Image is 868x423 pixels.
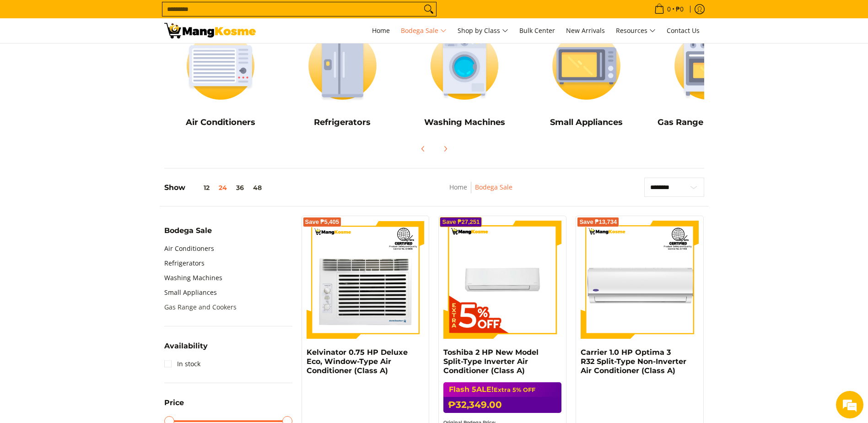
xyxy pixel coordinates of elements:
span: Bulk Center [519,26,555,35]
span: Bodega Sale [164,227,212,234]
span: Save ₱5,405 [305,219,340,225]
span: Bodega Sale [401,25,447,37]
img: Refrigerators [286,23,399,108]
a: Home [367,18,394,43]
button: 12 [185,184,214,191]
nav: Main Menu [265,18,704,43]
h5: Refrigerators [286,117,399,128]
a: Air Conditioners [164,241,214,256]
a: In stock [164,357,200,371]
a: Small Appliances [164,285,217,300]
button: Previous [413,139,433,159]
span: Save ₱27,251 [442,219,480,225]
a: Washing Machines [164,271,222,285]
img: Small Appliances [530,23,643,108]
a: Washing Machines Washing Machines [408,23,521,134]
span: • [652,4,686,14]
a: New Arrivals [561,18,609,43]
button: Next [435,139,455,159]
summary: Open [164,399,184,413]
button: 36 [232,184,248,191]
a: Shop by Class [453,18,513,43]
button: 24 [214,184,232,191]
img: Washing Machines [408,23,521,108]
span: ₱0 [674,6,685,12]
a: Bodega Sale [396,18,451,43]
nav: Breadcrumbs [390,182,571,202]
img: Kelvinator 0.75 HP Deluxe Eco, Window-Type Air Conditioner (Class A) [307,221,425,339]
span: Shop by Class [458,25,508,37]
summary: Open [164,227,212,241]
img: Air Conditioners [164,23,277,108]
a: Small Appliances Small Appliances [530,23,643,134]
span: Resources [616,25,656,37]
h5: Gas Range and Cookers [652,117,765,128]
span: Availability [164,342,208,350]
a: Kelvinator 0.75 HP Deluxe Eco, Window-Type Air Conditioner (Class A) [307,348,408,375]
a: Carrier 1.0 HP Optima 3 R32 Split-Type Non-Inverter Air Conditioner (Class A) [581,348,686,375]
span: 0 [666,6,672,12]
span: New Arrivals [566,26,605,35]
a: Toshiba 2 HP New Model Split-Type Inverter Air Conditioner (Class A) [443,348,539,375]
summary: Open [164,342,208,357]
a: Contact Us [662,18,704,43]
a: Home [449,183,467,191]
h5: Air Conditioners [164,117,277,128]
h5: Show [164,183,266,192]
span: Home [372,26,390,35]
span: Price [164,399,184,407]
h6: ₱32,349.00 [443,397,561,413]
a: Refrigerators Refrigerators [286,23,399,134]
span: Contact Us [667,26,700,35]
a: Resources [611,18,660,43]
span: Save ₱13,734 [579,219,617,225]
h5: Washing Machines [408,117,521,128]
button: 48 [248,184,266,191]
img: Toshiba 2 HP New Model Split-Type Inverter Air Conditioner (Class A) [443,221,561,339]
img: Cookers [652,23,765,108]
button: Search [421,2,436,16]
img: Bodega Sale l Mang Kosme: Cost-Efficient &amp; Quality Home Appliances [164,23,256,38]
a: Bulk Center [515,18,560,43]
a: Air Conditioners Air Conditioners [164,23,277,134]
a: Cookers Gas Range and Cookers [652,23,765,134]
img: Carrier 1.0 HP Optima 3 R32 Split-Type Non-Inverter Air Conditioner (Class A) [581,221,699,339]
a: Refrigerators [164,256,205,271]
h5: Small Appliances [530,117,643,128]
a: Bodega Sale [475,183,512,191]
a: Gas Range and Cookers [164,300,237,315]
